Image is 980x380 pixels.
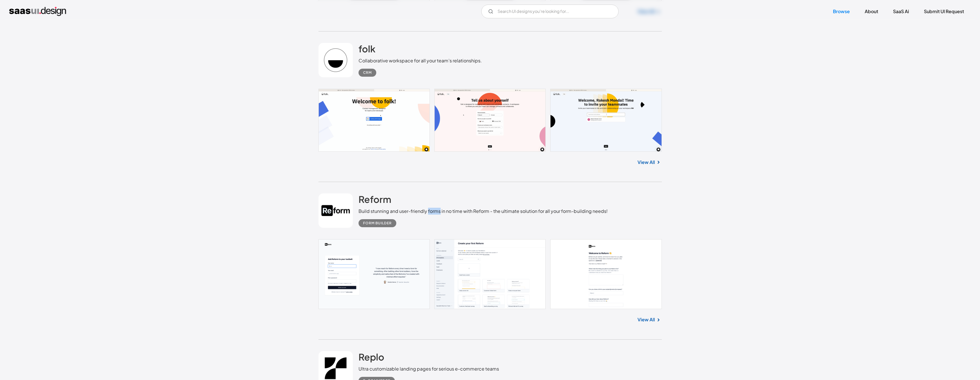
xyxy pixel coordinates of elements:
[917,5,971,18] a: Submit UI Request
[359,193,391,208] a: Reform
[359,43,375,57] a: folk
[359,57,482,64] div: Collaborative workspace for all your team’s relationships.
[638,159,655,166] a: View All
[481,5,619,18] input: Search UI designs you're looking for...
[858,5,885,18] a: About
[359,351,384,363] h2: Replo
[359,351,384,365] a: Replo
[9,7,66,16] a: home
[638,316,655,323] a: View All
[359,43,375,54] h2: folk
[363,220,392,227] div: Form Builder
[481,5,619,18] form: Email Form
[359,208,608,215] div: Build stunning and user-friendly forms in no time with Reform - the ultimate solution for all you...
[359,193,391,205] h2: Reform
[826,5,857,18] a: Browse
[363,69,372,76] div: CRM
[359,365,499,372] div: Ultra customizable landing pages for serious e-commerce teams
[886,5,916,18] a: SaaS Ai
